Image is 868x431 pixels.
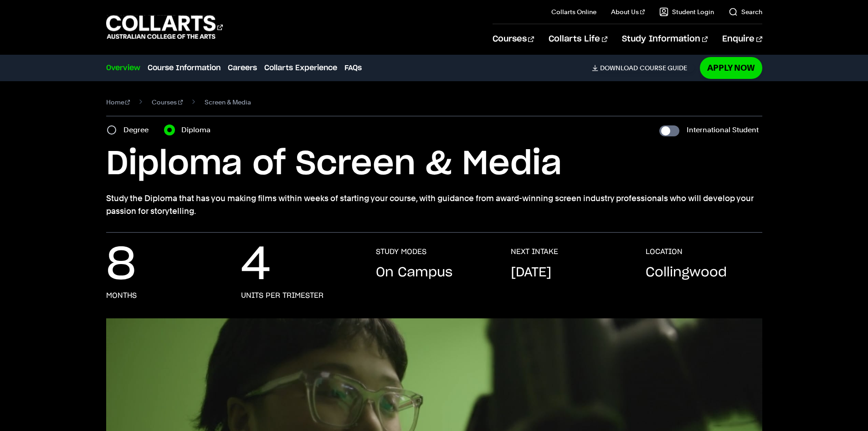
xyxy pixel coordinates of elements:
[106,192,762,218] p: Study the Diploma that has you making films within weeks of starting your course, with guidance f...
[511,247,558,256] h3: NEXT INTAKE
[106,144,762,185] h1: Diploma of Screen & Media
[611,7,645,16] a: About Us
[106,14,223,40] div: Go to homepage
[622,24,708,54] a: Study Information
[729,7,762,16] a: Search
[493,24,534,54] a: Courses
[687,124,759,136] label: International Student
[123,124,154,136] label: Degree
[700,57,762,78] a: Apply Now
[106,247,136,284] p: 8
[646,247,683,256] h3: LOCATION
[511,264,551,282] p: [DATE]
[148,62,221,73] a: Course Information
[659,7,714,16] a: Student Login
[600,64,638,72] span: Download
[549,24,607,54] a: Collarts Life
[592,64,694,72] a: DownloadCourse Guide
[376,264,452,282] p: On Campus
[228,62,257,73] a: Careers
[376,247,426,256] h3: STUDY MODES
[106,291,137,300] h3: months
[106,62,140,73] a: Overview
[106,96,130,109] a: Home
[551,7,596,16] a: Collarts Online
[152,96,183,109] a: Courses
[241,247,271,284] p: 4
[344,62,362,73] a: FAQs
[264,62,337,73] a: Collarts Experience
[181,124,216,136] label: Diploma
[646,264,727,282] p: Collingwood
[205,96,251,109] span: Screen & Media
[722,24,762,54] a: Enquire
[241,291,324,300] h3: units per trimester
